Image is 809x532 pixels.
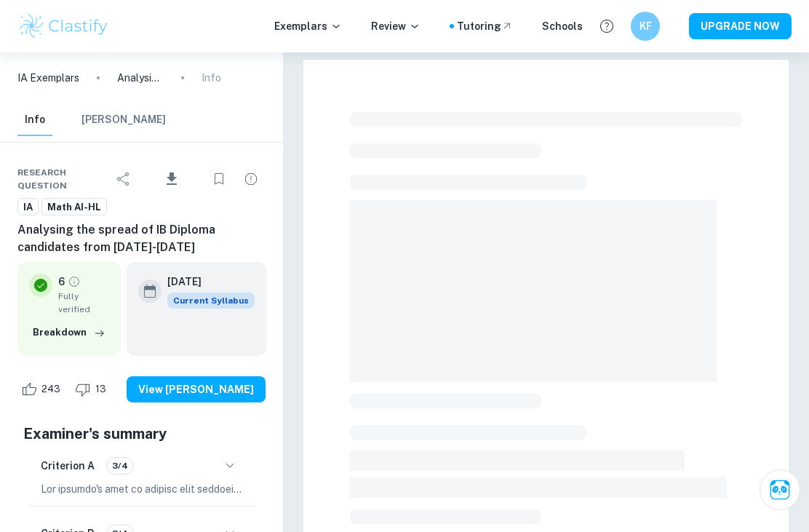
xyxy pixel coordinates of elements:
p: Exemplars [274,18,342,34]
h6: KF [637,18,654,34]
p: Analysing the spread of IB Diploma candidates from [DATE]-[DATE] [117,70,164,86]
a: Math AI-HL [41,198,107,216]
img: Clastify logo [17,12,110,41]
button: KF [631,12,660,41]
span: IA [18,200,38,215]
span: Current Syllabus [167,293,255,309]
div: Download [141,160,202,198]
div: Bookmark [204,164,234,194]
span: Math AI-HL [42,200,106,215]
span: 3/4 [107,459,133,472]
span: Research question [17,166,109,192]
button: Help and Feedback [594,14,619,39]
button: [PERSON_NAME] [81,104,166,136]
a: IA Exemplars [17,70,79,86]
div: Dislike [71,378,114,401]
button: UPGRADE NOW [689,13,792,39]
div: Share [109,164,138,194]
button: Info [17,104,52,136]
a: Grade fully verified [68,275,81,288]
a: IA [17,198,39,216]
div: Report issue [236,164,266,194]
p: Info [202,70,221,86]
div: Like [17,378,68,401]
div: This exemplar is based on the current syllabus. Feel free to refer to it for inspiration/ideas wh... [167,293,255,309]
h5: Examiner's summary [23,423,260,445]
a: Tutoring [457,18,513,34]
a: Schools [542,18,583,34]
span: 243 [33,382,68,397]
span: 13 [87,382,114,397]
p: Lor ipsumdo's amet co adipisc elit seddoeiu, temporinc ut laboreetdolo, magn, ali enimadmini, ven... [41,481,242,497]
button: View [PERSON_NAME] [127,376,266,402]
p: Review [371,18,421,34]
h6: [DATE] [167,274,243,290]
button: Ask Clai [760,469,800,510]
p: 6 [58,274,65,290]
h6: Analysing the spread of IB Diploma candidates from [DATE]-[DATE] [17,221,266,256]
h6: Criterion A [41,458,95,474]
span: Fully verified [58,290,109,316]
button: Breakdown [29,322,109,344]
